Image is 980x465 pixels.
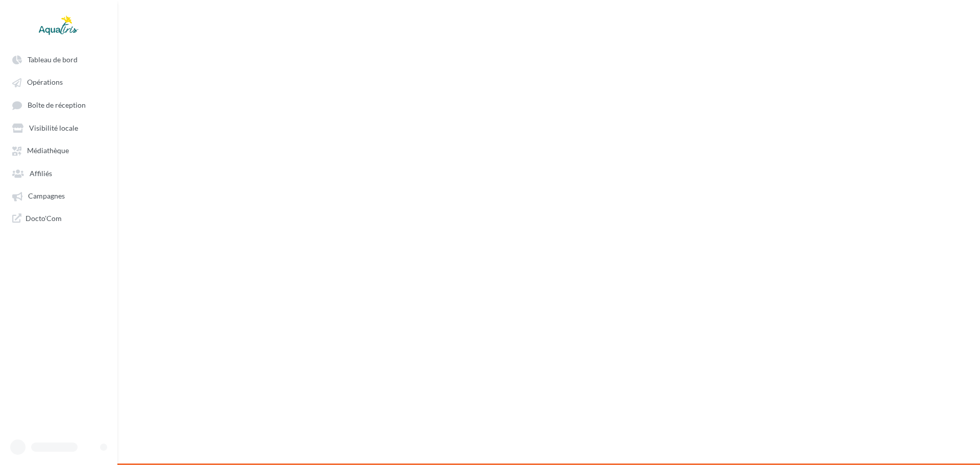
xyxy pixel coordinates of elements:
[6,118,111,137] a: Visibilité locale
[28,192,65,201] span: Campagnes
[6,72,111,91] a: Opérations
[6,164,111,182] a: Affiliés
[6,186,111,205] a: Campagnes
[27,78,63,87] span: Opérations
[30,169,52,178] span: Affiliés
[29,124,78,132] span: Visibilité locale
[28,55,78,64] span: Tableau de bord
[6,141,111,159] a: Médiathèque
[6,50,111,68] a: Tableau de bord
[27,146,69,155] span: Médiathèque
[28,101,86,109] span: Boîte de réception
[6,95,111,114] a: Boîte de réception
[26,213,62,223] span: Docto'Com
[6,209,111,227] a: Docto'Com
